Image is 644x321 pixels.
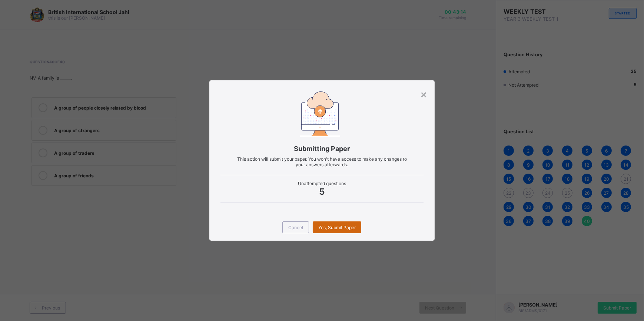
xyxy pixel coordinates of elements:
div: × [420,88,427,100]
span: Yes, Submit Paper [318,225,356,230]
img: submitting-paper.7509aad6ec86be490e328e6d2a33d40a.svg [300,91,340,136]
span: This action will submit your paper. You won't have access to make any changes to your answers aft... [237,156,407,167]
span: 5 [220,186,424,197]
span: Cancel [288,225,303,230]
span: Unattempted questions [220,181,424,186]
span: Submitting Paper [220,145,424,153]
